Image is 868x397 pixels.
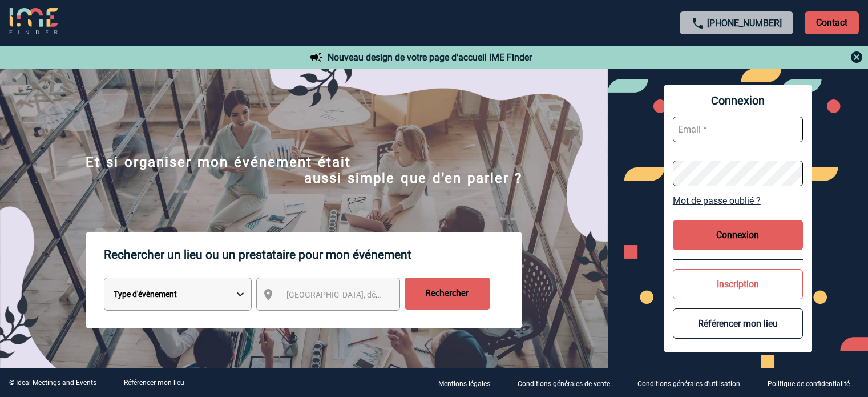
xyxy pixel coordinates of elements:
[518,380,610,388] p: Conditions générales de vente
[124,379,184,387] a: Référencer mon lieu
[9,379,96,387] div: © Ideal Meetings and Events
[508,378,628,388] a: Conditions générales de vente
[429,378,508,388] a: Mentions légales
[673,195,803,206] a: Mot de passe oublié ?
[637,380,740,388] p: Conditions générales d'utilisation
[768,380,850,388] p: Politique de confidentialité
[286,290,445,299] span: [GEOGRAPHIC_DATA], département, région...
[673,94,803,107] span: Connexion
[628,378,758,388] a: Conditions générales d'utilisation
[805,11,859,34] p: Contact
[104,232,522,278] p: Rechercher un lieu ou un prestataire pour mon événement
[707,18,782,29] a: [PHONE_NUMBER]
[673,308,803,339] button: Référencer mon lieu
[673,220,803,250] button: Connexion
[438,380,490,388] p: Mentions légales
[758,378,868,388] a: Politique de confidentialité
[405,278,490,310] input: Rechercher
[673,269,803,299] button: Inscription
[673,117,803,142] input: Email *
[691,17,705,30] img: call-24-px.png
